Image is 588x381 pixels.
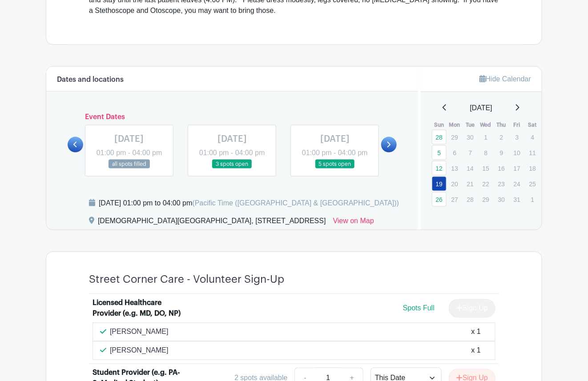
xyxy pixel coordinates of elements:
[57,76,124,84] h6: Dates and locations
[463,177,478,191] p: 21
[525,177,540,191] p: 25
[432,130,447,144] a: 28
[471,327,481,337] div: x 1
[525,161,540,175] p: 18
[525,130,540,144] p: 4
[99,198,399,209] div: [DATE] 01:00 pm to 04:00 pm
[479,177,493,191] p: 22
[110,345,169,356] p: [PERSON_NAME]
[479,75,531,83] a: Hide Calendar
[494,120,509,129] th: Thu
[447,146,462,160] p: 6
[93,298,183,319] div: Licensed Healthcare Provider (e.g. MD, DO, NP)
[333,216,374,230] a: View on Map
[510,146,524,160] p: 10
[110,327,169,337] p: [PERSON_NAME]
[98,216,326,230] div: [DEMOGRAPHIC_DATA][GEOGRAPHIC_DATA], [STREET_ADDRESS]
[494,146,509,160] p: 9
[494,130,509,144] p: 2
[447,120,463,129] th: Mon
[509,120,525,129] th: Fri
[470,103,492,113] span: [DATE]
[83,113,381,121] h6: Event Dates
[510,177,524,191] p: 24
[403,305,435,312] span: Spots Full
[432,145,447,160] a: 5
[525,120,540,129] th: Sat
[479,146,493,160] p: 8
[447,177,462,191] p: 20
[510,130,524,144] p: 3
[447,130,462,144] p: 29
[432,192,447,207] a: 26
[525,193,540,206] p: 1
[192,199,399,207] span: (Pacific Time ([GEOGRAPHIC_DATA] & [GEOGRAPHIC_DATA]))
[494,177,509,191] p: 23
[479,193,493,206] p: 29
[463,161,478,175] p: 14
[447,193,462,206] p: 27
[432,161,447,176] a: 12
[479,130,493,144] p: 1
[510,193,524,206] p: 31
[471,345,481,356] div: x 1
[447,161,462,175] p: 13
[463,146,478,160] p: 7
[479,161,493,175] p: 15
[494,193,509,206] p: 30
[432,176,447,191] a: 19
[463,130,478,144] p: 30
[431,120,447,129] th: Sun
[463,120,478,129] th: Tue
[463,193,478,206] p: 28
[525,146,540,160] p: 11
[494,161,509,175] p: 16
[478,120,494,129] th: Wed
[510,161,524,175] p: 17
[89,273,284,286] h4: Street Corner Care - Volunteer Sign-Up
